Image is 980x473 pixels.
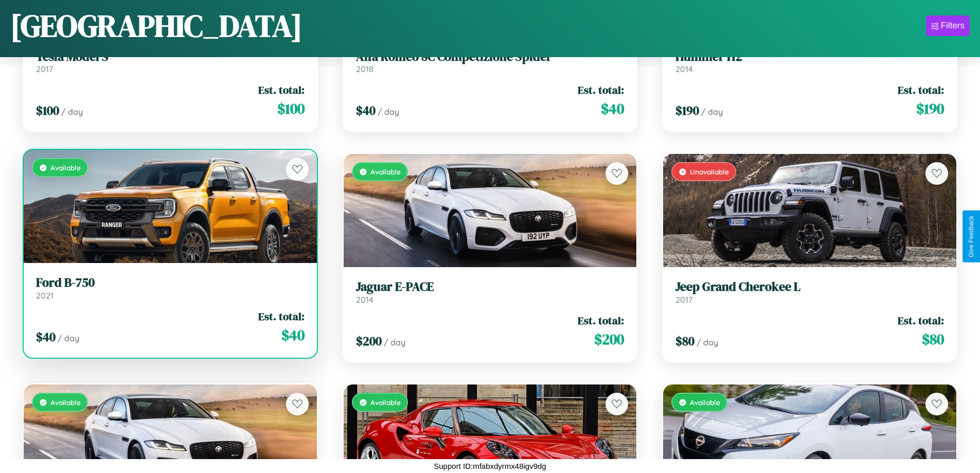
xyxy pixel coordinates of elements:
[578,313,624,328] span: Est. total:
[922,329,944,349] span: $ 80
[61,107,83,117] span: / day
[370,398,401,407] span: Available
[675,294,692,305] span: 2017
[36,49,305,75] a: Tesla Model S2017
[281,325,305,345] span: $ 40
[277,98,305,119] span: $ 100
[50,398,81,407] span: Available
[675,49,944,75] a: Hummer H22014
[675,332,694,349] span: $ 80
[370,167,401,176] span: Available
[356,49,625,64] h3: Alfa Romeo 8C Competizione Spider
[356,332,382,349] span: $ 200
[601,98,624,119] span: $ 40
[697,337,718,347] span: / day
[58,333,79,343] span: / day
[50,163,81,172] span: Available
[434,459,546,473] p: Support ID: mfabxdyrmx48igv9dg
[378,107,399,117] span: / day
[594,329,624,349] span: $ 200
[968,216,975,257] div: Give Feedback
[690,167,729,176] span: Unavailable
[36,290,54,301] span: 2021
[675,64,693,74] span: 2014
[690,398,720,407] span: Available
[258,309,305,324] span: Est. total:
[675,279,944,294] h3: Jeep Grand Cherokee L
[898,82,944,97] span: Est. total:
[675,279,944,305] a: Jeep Grand Cherokee L2017
[941,21,965,31] div: Filters
[701,107,723,117] span: / day
[356,49,625,75] a: Alfa Romeo 8C Competizione Spider2018
[926,15,970,36] button: Filters
[356,279,625,294] h3: Jaguar E-PACE
[36,64,53,74] span: 2017
[675,102,699,119] span: $ 190
[36,328,56,345] span: $ 40
[356,64,373,74] span: 2018
[36,275,305,301] a: Ford B-7502021
[578,82,624,97] span: Est. total:
[384,337,405,347] span: / day
[356,102,376,119] span: $ 40
[10,5,302,47] h1: [GEOGRAPHIC_DATA]
[898,313,944,328] span: Est. total:
[356,294,373,305] span: 2014
[916,98,944,119] span: $ 190
[356,279,625,305] a: Jaguar E-PACE2014
[36,102,59,119] span: $ 100
[258,82,305,97] span: Est. total:
[36,275,305,290] h3: Ford B-750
